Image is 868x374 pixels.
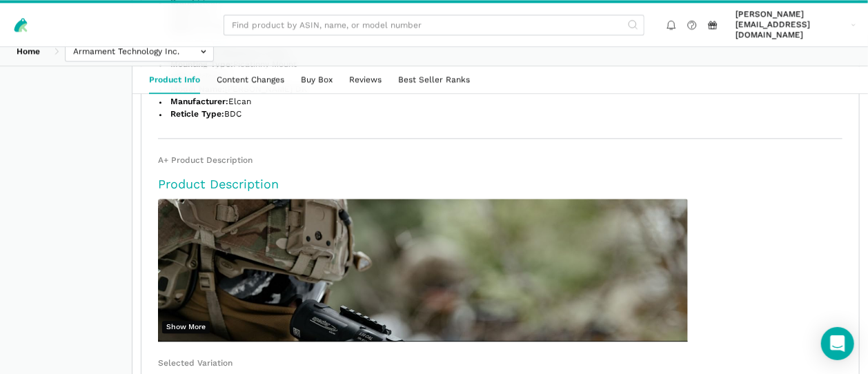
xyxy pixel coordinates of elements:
[65,41,214,61] input: Armament Technology Inc.
[158,176,688,193] h2: Product Description
[141,66,208,93] a: Product Info
[158,155,842,166] div: A+ Product Description
[162,321,210,333] button: Show More
[170,97,228,106] strong: Manufacturer:
[158,358,842,368] div: Selected Variation
[168,109,688,119] li: BDC
[821,327,854,360] div: Open Intercom Messenger
[731,7,860,42] a: [PERSON_NAME][EMAIL_ADDRESS][DOMAIN_NAME]
[170,109,224,119] strong: Reticle Type:
[8,41,48,61] a: Home
[293,66,341,93] a: Buy Box
[341,66,390,93] a: Reviews
[224,14,644,35] input: Find product by ASIN, name, or model number
[736,9,847,40] span: [PERSON_NAME][EMAIL_ADDRESS][DOMAIN_NAME]
[168,97,688,107] li: Elcan
[208,66,293,93] a: Content Changes
[390,66,478,93] a: Best Seller Ranks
